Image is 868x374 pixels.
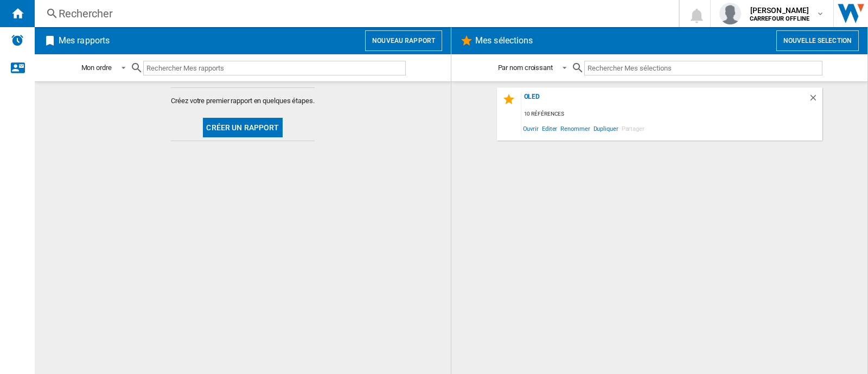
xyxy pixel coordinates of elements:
[584,61,822,75] input: Rechercher Mes sélections
[808,93,822,107] div: Supprimer
[521,107,822,121] div: 10 références
[365,30,442,51] button: Nouveau rapport
[620,121,646,136] span: Partager
[171,96,314,106] span: Créez votre premier rapport en quelques étapes.
[592,121,620,136] span: Dupliquer
[750,15,809,22] b: CARREFOUR OFFLINE
[81,64,112,72] div: Mon ordre
[719,3,741,24] img: profile.jpg
[143,61,406,75] input: Rechercher Mes rapports
[498,64,553,72] div: Par nom croissant
[776,30,859,51] button: Nouvelle selection
[11,34,24,47] img: alerts-logo.svg
[750,5,809,16] span: [PERSON_NAME]
[559,121,591,136] span: Renommer
[473,30,535,51] h2: Mes sélections
[203,118,282,137] button: Créer un rapport
[521,93,808,107] div: OLED
[521,121,540,136] span: Ouvrir
[540,121,559,136] span: Editer
[59,6,650,21] div: Rechercher
[56,30,112,51] h2: Mes rapports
